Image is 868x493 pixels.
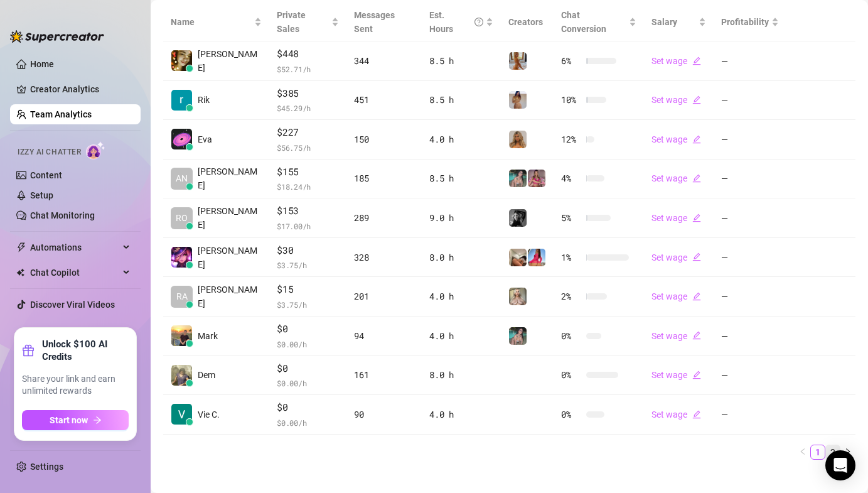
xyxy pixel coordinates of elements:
a: Chat Monitoring [30,210,95,220]
img: Dem [171,365,192,386]
span: edit [692,174,701,183]
button: left [795,445,810,460]
span: $155 [277,165,339,180]
img: logo-BBDzfeDw.svg [10,30,104,43]
span: edit [692,214,701,222]
span: RO [176,211,188,225]
span: edit [692,292,701,301]
span: 12 % [561,133,581,146]
td: — [714,41,786,81]
span: Private Sales [277,10,306,34]
span: question-circle [474,8,483,36]
button: right [840,445,855,460]
span: [PERSON_NAME] [198,204,262,232]
span: arrow-right [93,416,102,425]
a: Team Analytics [30,109,92,119]
span: 5 % [561,211,581,225]
span: Automations [30,237,119,257]
a: Setup [30,190,53,200]
a: Home [30,59,54,69]
div: 8.0 h [429,251,493,264]
img: Mark [171,325,192,346]
img: Ellie (VIP) [509,288,527,305]
span: $ 52.71 /h [277,63,339,75]
img: Maddie (VIP) [528,249,545,266]
span: Messages Sent [354,10,395,34]
img: Tabby (VIP) [528,170,545,187]
span: 2 % [561,290,581,303]
span: Mark [198,329,218,343]
div: 8.0 h [429,368,493,382]
span: Profitability [721,17,769,27]
span: Chat Copilot [30,263,119,283]
span: 10 % [561,93,581,107]
span: right [844,448,852,455]
img: Kennedy (VIP) [509,209,527,227]
strong: Unlock $100 AI Credits [42,338,129,363]
img: Chat Copilot [16,268,24,277]
span: $ 3.75 /h [277,298,339,311]
li: 2 [825,445,840,460]
a: Discover Viral Videos [30,300,115,310]
td: — [714,160,786,199]
div: 201 [354,290,414,303]
div: 94 [354,329,414,343]
span: $30 [277,243,339,258]
span: edit [692,331,701,340]
td: — [714,81,786,121]
span: edit [692,410,701,419]
span: [PERSON_NAME] [198,165,262,192]
span: Chat Conversion [561,10,606,34]
span: edit [692,371,701,379]
th: Name [163,3,269,41]
div: 90 [354,408,414,421]
span: $0 [277,322,339,337]
span: 4 % [561,171,581,185]
a: Set wageedit [651,56,701,66]
a: Settings [30,462,63,472]
span: $ 17.00 /h [277,220,339,232]
span: 0 % [561,408,581,421]
img: AI Chatter [86,141,105,160]
a: Set wageedit [651,331,701,341]
span: Name [171,15,252,29]
span: $227 [277,125,339,140]
a: Creator Analytics [30,79,131,99]
td: — [714,395,786,435]
button: Start nowarrow-right [22,410,129,430]
div: 9.0 h [429,211,493,225]
td: — [714,198,786,238]
div: Est. Hours [429,8,483,36]
img: Vie Castillo [171,404,192,425]
div: 4.0 h [429,133,493,146]
li: Next Page [840,445,855,460]
span: $153 [277,203,339,219]
div: 161 [354,368,414,382]
span: Eva [198,133,212,146]
div: 8.5 h [429,93,493,107]
li: Previous Page [795,445,810,460]
td: — [714,120,786,160]
div: 328 [354,251,414,264]
a: 2 [826,445,840,459]
td: — [714,238,786,278]
td: — [714,277,786,317]
span: 6 % [561,54,581,68]
a: Set wageedit [651,173,701,183]
span: thunderbolt [16,242,26,252]
span: 0 % [561,329,581,343]
span: $ 0.00 /h [277,338,339,350]
span: AN [176,171,188,185]
span: $ 0.00 /h [277,416,339,429]
div: 4.0 h [429,290,493,303]
div: 451 [354,93,414,107]
a: Set wageedit [651,370,701,380]
span: Start now [50,415,88,425]
a: Set wageedit [651,95,701,105]
li: 1 [810,445,825,460]
span: Vie C. [198,408,220,421]
span: Izzy AI Chatter [18,146,81,158]
div: 8.5 h [429,54,493,68]
span: 0 % [561,368,581,382]
img: Billie [171,247,192,268]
